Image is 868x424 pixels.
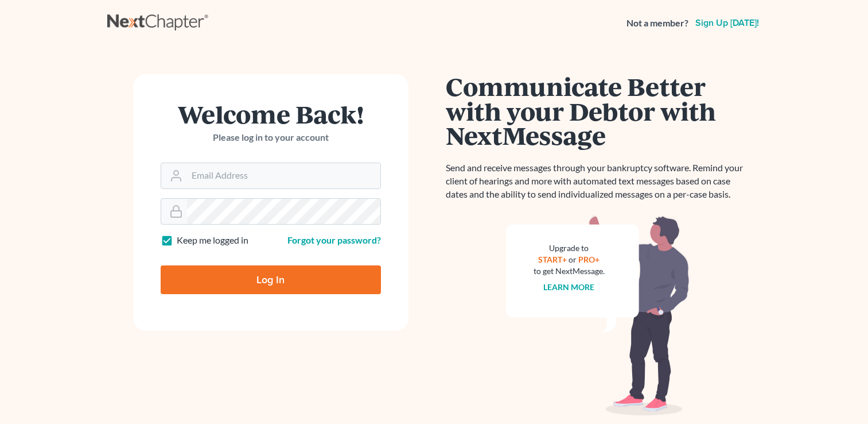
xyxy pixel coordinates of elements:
[187,163,380,188] input: Email Address
[538,255,567,264] a: START+
[287,234,381,245] a: Forgot your password?
[161,265,381,294] input: Log In
[534,242,605,254] div: Upgrade to
[506,215,690,416] img: nextmessage_bg-59042aed3d76b12b5cd301f8e5b87938c9018125f34e5fa2b7a6b67550977c72.svg
[569,255,577,264] span: or
[626,17,688,30] strong: Not a member?
[578,255,600,264] a: PRO+
[693,18,761,28] a: Sign up [DATE]!
[446,161,750,201] p: Send and receive messages through your bankruptcy software. Remind your client of hearings and mo...
[446,74,750,148] h1: Communicate Better with your Debtor with NextMessage
[161,102,381,126] h1: Welcome Back!
[177,234,248,247] label: Keep me logged in
[161,131,381,144] p: Please log in to your account
[534,265,605,277] div: to get NextMessage.
[543,282,594,292] a: Learn more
